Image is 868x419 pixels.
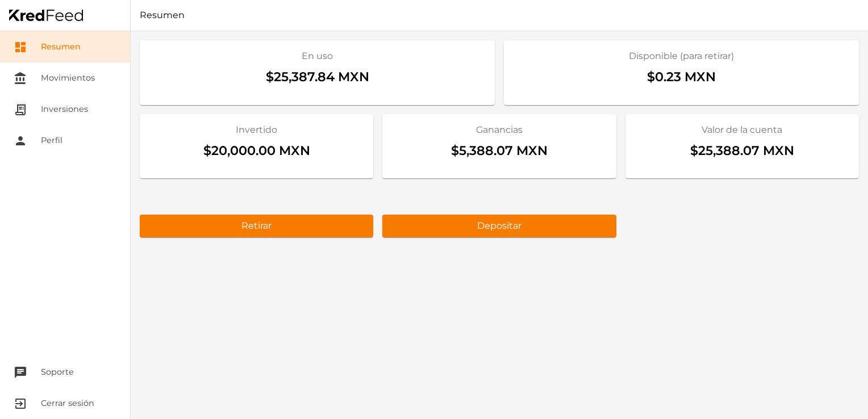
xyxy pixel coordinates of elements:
[382,215,616,237] button: Depositar
[635,123,850,137] h2: Valor de la cuenta
[14,366,27,379] i: chat
[149,123,364,137] h2: Invertido
[14,103,27,116] i: receipt_long
[9,10,83,21] img: Home
[14,397,27,410] i: exit_to_app
[391,137,607,170] div: $5,388.07 MXN
[140,215,373,237] button: Retirar
[14,40,27,54] i: dashboard
[513,63,850,96] div: $0.23 MXN
[513,49,850,63] h2: Disponible (para retirar)
[14,134,27,148] i: person
[149,137,364,170] div: $20,000.00 MXN
[149,49,486,63] h2: En uso
[391,123,607,137] h2: Ganancias
[635,137,850,170] div: $25,388.07 MXN
[149,63,486,96] div: $25,387.84 MXN
[131,9,868,22] h1: Resumen
[14,72,27,85] i: account_balance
